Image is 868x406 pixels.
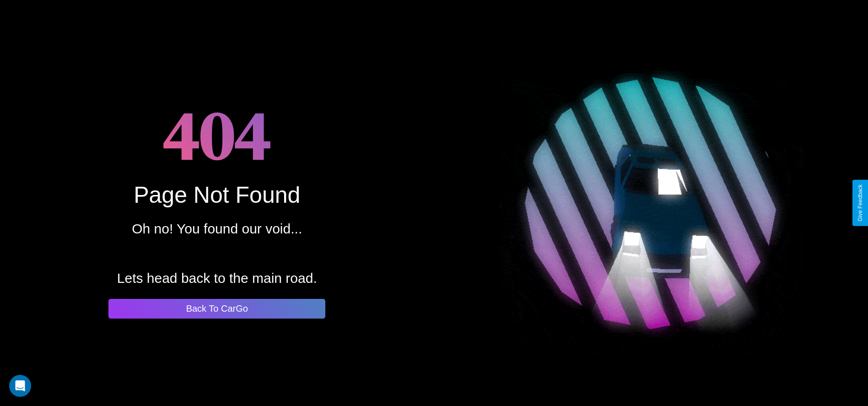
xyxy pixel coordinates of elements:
[499,51,803,355] img: spinning car
[108,299,325,319] button: Back To CarGo
[857,184,863,222] div: Give Feedback
[163,88,271,182] h1: 404
[9,375,31,397] div: Open Intercom Messenger
[134,182,300,208] div: Page Not Found
[117,217,317,291] p: Oh no! You found our void... Lets head back to the main road.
